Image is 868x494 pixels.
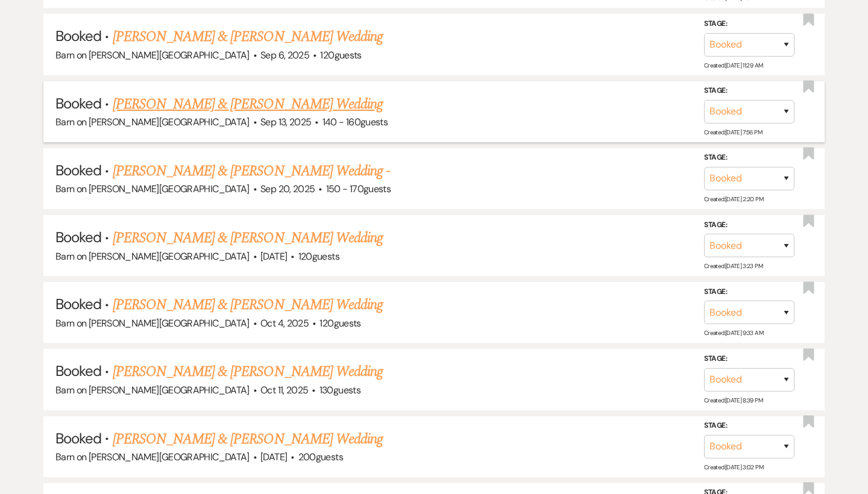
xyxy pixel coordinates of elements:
[260,116,311,128] span: Sep 13, 2025
[704,218,794,231] label: Stage:
[55,317,250,330] span: Barn on [PERSON_NAME][GEOGRAPHIC_DATA]
[55,361,101,380] span: Booked
[113,294,383,316] a: [PERSON_NAME] & [PERSON_NAME] Wedding
[319,384,360,396] span: 130 guests
[320,49,361,61] span: 120 guests
[113,26,383,48] a: [PERSON_NAME] & [PERSON_NAME] Wedding
[704,128,762,136] span: Created: [DATE] 7:56 PM
[260,317,309,330] span: Oct 4, 2025
[113,93,383,115] a: [PERSON_NAME] & [PERSON_NAME] Wedding
[704,329,763,337] span: Created: [DATE] 9:33 AM
[704,195,763,203] span: Created: [DATE] 2:20 PM
[55,250,250,263] span: Barn on [PERSON_NAME][GEOGRAPHIC_DATA]
[704,396,763,404] span: Created: [DATE] 8:39 PM
[55,94,101,113] span: Booked
[704,352,794,366] label: Stage:
[260,384,308,396] span: Oct 11, 2025
[319,317,360,330] span: 120 guests
[113,160,391,182] a: [PERSON_NAME] & [PERSON_NAME] Wedding -
[260,49,309,61] span: Sep 6, 2025
[704,151,794,164] label: Stage:
[704,61,763,69] span: Created: [DATE] 11:29 AM
[55,295,101,313] span: Booked
[55,429,101,448] span: Booked
[298,451,343,463] span: 200 guests
[260,183,315,195] span: Sep 20, 2025
[55,161,101,180] span: Booked
[704,262,763,270] span: Created: [DATE] 3:23 PM
[113,361,383,383] a: [PERSON_NAME] & [PERSON_NAME] Wedding
[260,250,287,263] span: [DATE]
[55,49,250,61] span: Barn on [PERSON_NAME][GEOGRAPHIC_DATA]
[55,384,250,396] span: Barn on [PERSON_NAME][GEOGRAPHIC_DATA]
[55,27,101,45] span: Booked
[55,228,101,246] span: Booked
[704,419,794,433] label: Stage:
[326,183,391,195] span: 150 - 170 guests
[704,286,794,299] label: Stage:
[298,250,339,263] span: 120 guests
[55,183,250,195] span: Barn on [PERSON_NAME][GEOGRAPHIC_DATA]
[55,451,250,463] span: Barn on [PERSON_NAME][GEOGRAPHIC_DATA]
[55,116,250,128] span: Barn on [PERSON_NAME][GEOGRAPHIC_DATA]
[704,463,763,471] span: Created: [DATE] 3:02 PM
[113,227,383,249] a: [PERSON_NAME] & [PERSON_NAME] Wedding
[322,116,388,128] span: 140 - 160 guests
[704,17,794,31] label: Stage:
[113,428,383,450] a: [PERSON_NAME] & [PERSON_NAME] Wedding
[704,84,794,98] label: Stage:
[260,451,287,463] span: [DATE]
